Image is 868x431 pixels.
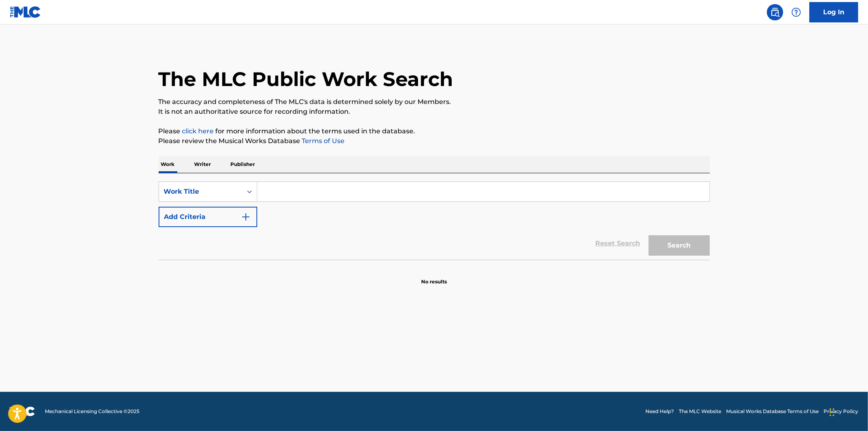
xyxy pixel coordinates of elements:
div: Work Title [164,187,237,197]
a: Log In [809,2,858,22]
p: The accuracy and completeness of The MLC's data is determined solely by our Members. [159,97,710,107]
span: Mechanical Licensing Collective © 2025 [45,408,139,415]
div: Drag [830,400,835,424]
a: Need Help? [645,408,674,415]
p: Writer [192,156,214,173]
a: Terms of Use [300,137,345,145]
div: Help [788,4,804,20]
p: Please for more information about the terms used in the database. [159,126,710,136]
iframe: Chat Widget [827,392,868,431]
img: logo [10,407,35,416]
a: Public Search [767,4,783,20]
p: Publisher [228,156,258,173]
img: help [791,7,801,17]
img: MLC Logo [10,6,41,18]
p: Please review the Musical Works Database [159,136,710,146]
a: click here [182,127,214,135]
h1: The MLC Public Work Search [159,67,453,91]
img: 9d2ae6d4665cec9f34b9.svg [241,212,251,222]
p: It is not an authoritative source for recording information. [159,107,710,117]
button: Add Criteria [159,207,257,227]
p: No results [421,268,447,285]
a: Privacy Policy [824,408,858,415]
img: search [770,7,780,17]
form: Search Form [159,181,710,260]
a: The MLC Website [679,408,721,415]
p: Work [159,156,177,173]
a: Musical Works Database Terms of Use [726,408,819,415]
